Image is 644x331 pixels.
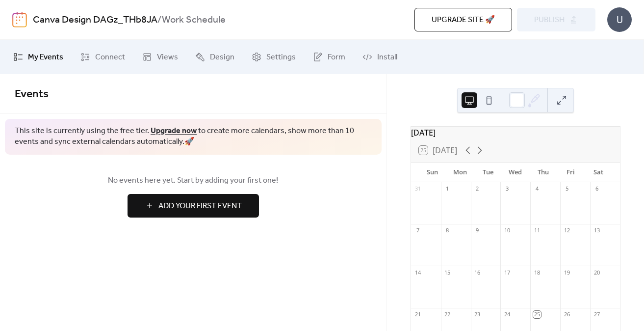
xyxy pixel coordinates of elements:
div: 3 [503,185,511,193]
span: Design [210,52,234,63]
div: Sat [585,163,612,182]
span: Install [377,52,397,63]
a: Form [306,44,353,70]
div: 14 [414,269,421,276]
div: 11 [533,227,541,234]
span: Form [328,52,345,63]
span: Connect [95,52,125,63]
div: Tue [474,163,501,182]
img: logo [12,12,27,28]
span: Views [157,52,178,63]
div: 2 [474,185,481,193]
button: Add Your First Event [128,194,259,218]
div: 24 [503,311,511,318]
div: 20 [593,269,600,276]
span: Add Your First Event [158,200,242,212]
span: Upgrade site 🚀 [432,14,495,26]
div: 21 [414,311,421,318]
div: 16 [474,269,481,276]
a: Add Your First Event [15,194,372,218]
a: Design [188,44,242,70]
div: 25 [533,311,541,318]
div: Sun [419,163,446,182]
span: My Events [28,52,63,63]
div: Wed [502,163,529,182]
div: 22 [444,311,451,318]
div: 5 [563,185,570,193]
div: 31 [414,185,421,193]
div: [DATE] [411,127,620,138]
a: Settings [244,44,303,70]
div: 26 [563,311,570,318]
div: 9 [474,227,481,234]
div: Thu [529,163,557,182]
div: 12 [563,227,570,234]
a: Upgrade now [151,123,197,138]
div: Mon [446,163,474,182]
span: Events [15,83,49,105]
a: Views [135,44,185,70]
button: Upgrade site 🚀 [414,8,512,31]
div: U [607,7,632,32]
span: This site is currently using the free tier. to create more calendars, show more than 10 events an... [15,126,372,148]
div: 19 [563,269,570,276]
a: Canva Design DAGz_THb8JA [33,11,157,29]
div: 7 [414,227,421,234]
a: Install [355,44,405,70]
span: No events here yet. Start by adding your first one! [15,175,372,187]
div: 15 [444,269,451,276]
div: 27 [593,311,600,318]
div: 17 [503,269,511,276]
a: Connect [73,44,132,70]
div: 1 [444,185,451,193]
b: Work Schedule [162,11,226,29]
b: / [157,11,162,29]
a: My Events [6,44,71,70]
div: 8 [444,227,451,234]
div: 18 [533,269,541,276]
div: 23 [474,311,481,318]
div: 4 [533,185,541,193]
div: 10 [503,227,511,234]
span: Settings [266,52,296,63]
div: 6 [593,185,600,193]
div: Fri [557,163,584,182]
div: 13 [593,227,600,234]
